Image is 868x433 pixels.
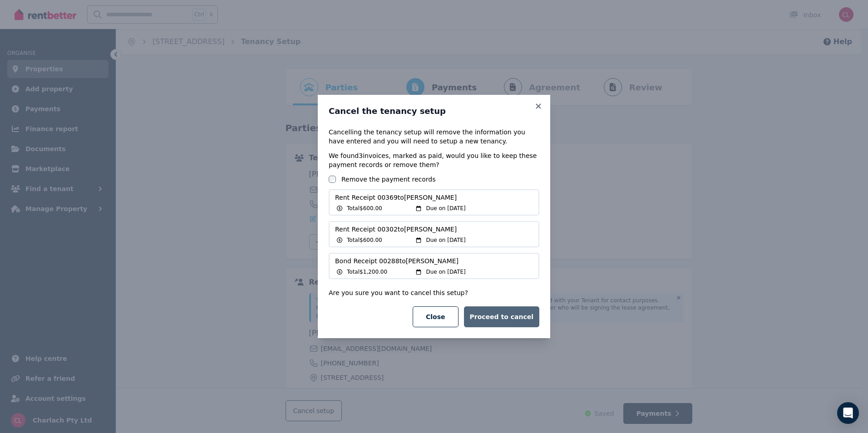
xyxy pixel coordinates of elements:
[426,205,465,212] span: Due on [DATE]
[413,306,459,327] button: Close
[426,268,465,276] span: Due on [DATE]
[426,236,465,244] span: Due on [DATE]
[347,268,387,276] span: Total $1,200.00
[329,151,539,169] p: We found 3 invoice s , marked as paid, would you like to keep these payment records or remove them?
[464,306,539,327] button: Proceed to cancel
[347,205,382,212] span: Total $600.00
[335,225,533,234] span: Rent Receipt 00302 to [PERSON_NAME]
[329,128,539,146] p: Cancelling the tenancy setup will remove the information you have entered and you will need to se...
[341,175,436,184] label: Remove the payment records
[329,106,539,117] h3: Cancel the tenancy setup
[837,402,859,424] div: Open Intercom Messenger
[347,236,382,244] span: Total $600.00
[329,288,539,297] p: Are you sure you want to cancel this setup?
[335,256,533,266] span: Bond Receipt 00288 to [PERSON_NAME]
[335,193,533,202] span: Rent Receipt 00369 to [PERSON_NAME]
